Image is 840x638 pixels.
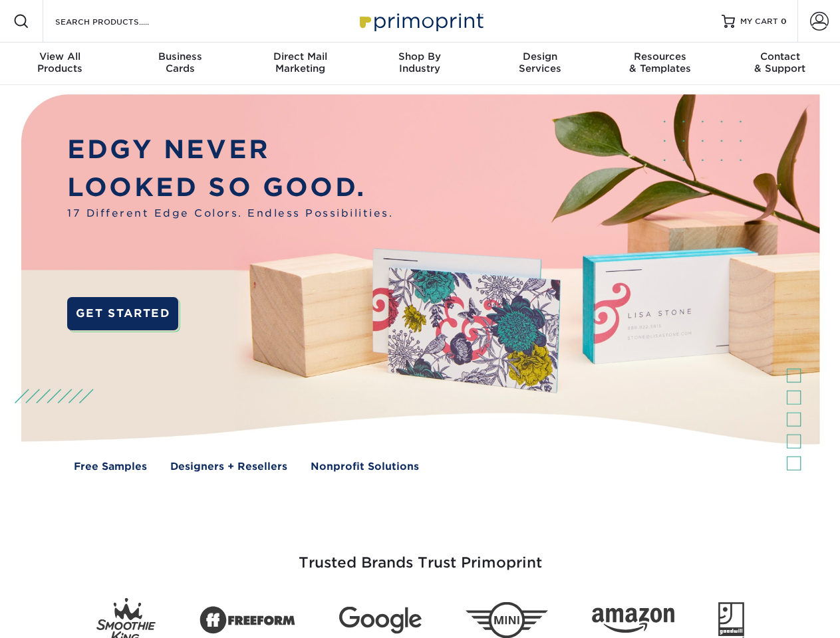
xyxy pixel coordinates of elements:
input: SEARCH PRODUCTS..... [54,13,184,29]
img: Amazon [592,608,674,633]
span: MY CART [740,16,778,27]
p: EDGY NEVER [67,131,393,169]
img: Goodwill [718,602,744,638]
span: Contact [720,51,840,62]
a: DesignServices [480,43,600,85]
span: Direct Mail [240,51,360,62]
div: & Support [720,51,840,74]
a: Nonprofit Solutions [311,459,419,475]
a: Designers + Resellers [170,459,287,475]
div: Industry [360,51,480,74]
a: Shop ByIndustry [360,43,480,85]
div: Marketing [240,51,360,74]
div: Cards [120,51,239,74]
span: 17 Different Edge Colors. Endless Possibilities. [67,206,393,221]
img: Primoprint [354,7,487,35]
span: 0 [781,17,787,26]
div: Services [480,51,600,74]
img: Google [339,607,422,634]
a: Resources& Templates [600,43,720,85]
span: Business [120,51,239,62]
span: Design [480,51,600,62]
h3: Trusted Brands Trust Primoprint [31,522,809,587]
span: Shop By [360,51,480,62]
a: Contact& Support [720,43,840,85]
div: & Templates [600,51,720,74]
a: Direct MailMarketing [240,43,360,85]
a: BusinessCards [120,43,239,85]
p: LOOKED SO GOOD. [67,169,393,207]
a: GET STARTED [67,297,178,330]
span: Resources [600,51,720,62]
a: Free Samples [74,459,147,475]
